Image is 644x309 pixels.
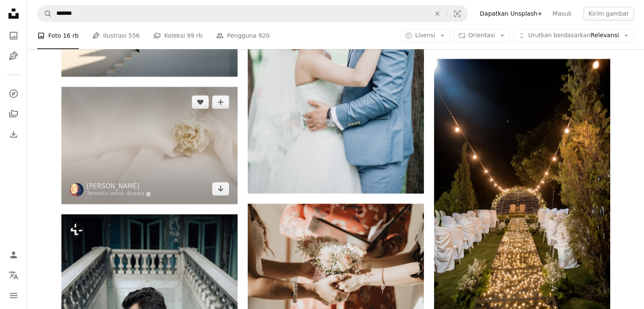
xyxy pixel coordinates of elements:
[475,7,547,20] a: Dapatkan Unsplash+
[5,85,22,102] a: Jelajahi
[528,31,619,40] span: Relevansi
[248,258,424,266] a: Orang yang Memegang Buket Bunga Putih
[70,183,83,196] img: Buka profil Kerri Shaver
[5,105,22,122] a: Koleksi
[434,187,610,194] a: bangunan beton putih dan coklat pada malam hari
[87,190,152,197] a: Tersedia untuk disewa
[248,58,424,65] a: pria berjas abu-abu mencium wanita dengan gaun putih
[92,22,140,49] a: Ilustrasi 556
[5,47,22,64] a: Ilustrasi
[128,31,140,40] span: 556
[453,29,510,42] button: Orientasi
[153,22,202,49] a: Koleksi 99 rb
[5,27,22,44] a: Foto
[216,22,270,49] a: Pengguna 920
[583,7,634,20] button: Kirim gambar
[447,6,467,22] button: Pencarian visual
[428,6,447,22] button: Hapus
[528,32,591,39] span: Urutkan berdasarkan
[5,287,22,304] button: Menu
[258,31,270,40] span: 920
[5,246,22,263] a: Masuk/Daftar
[38,6,52,22] button: Pencarian di Unsplash
[400,29,450,42] button: Lisensi
[415,32,435,39] span: Lisensi
[37,5,468,22] form: Temuka visual di seluruh situs
[87,182,152,190] a: [PERSON_NAME]
[187,31,202,40] span: 99 rb
[513,29,634,42] button: Urutkan berdasarkanRelevansi
[61,87,238,204] img: tekstil putih
[192,95,209,109] button: Sukai
[5,126,22,143] a: Riwayat Pengunduhan
[212,182,229,196] a: Unduh
[212,95,229,109] button: Tambahkan ke koleksi
[468,32,495,39] span: Orientasi
[5,267,22,284] button: Bahasa
[547,7,577,20] a: Masuk
[5,5,22,24] a: Beranda — Unsplash
[61,141,238,149] a: tekstil putih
